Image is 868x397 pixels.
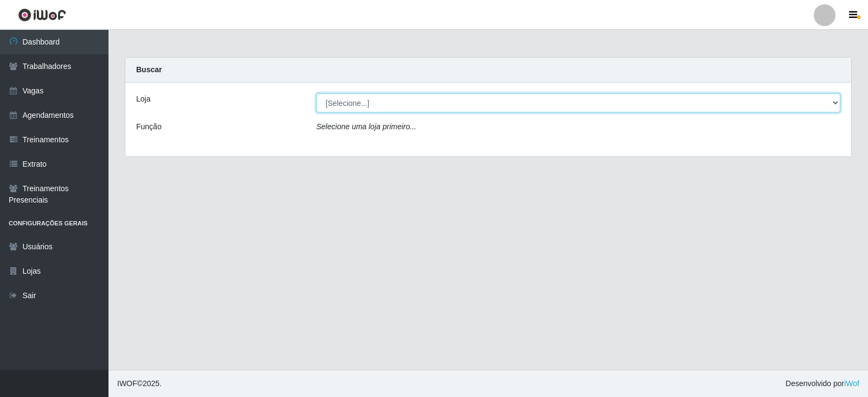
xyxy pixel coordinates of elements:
[316,122,416,131] i: Selecione uma loja primeiro...
[136,121,162,133] label: Função
[117,379,137,388] span: IWOF
[844,379,859,388] a: iWof
[117,378,162,389] span: © 2025 .
[136,65,162,74] strong: Buscar
[18,8,66,22] img: CoreUI Logo
[136,93,150,105] label: Loja
[786,378,859,389] span: Desenvolvido por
